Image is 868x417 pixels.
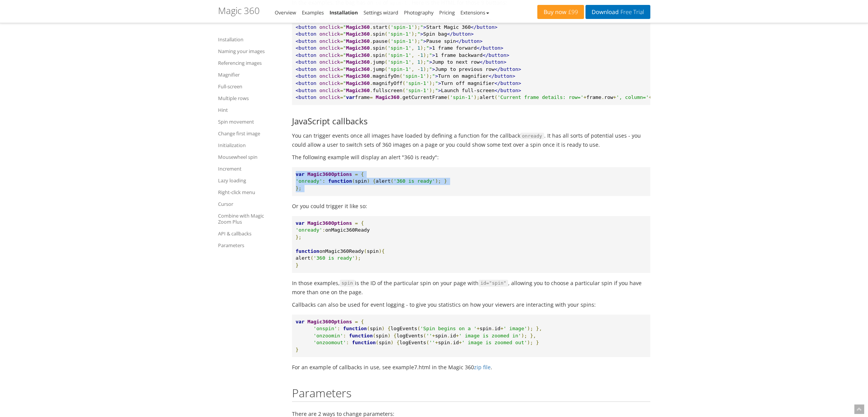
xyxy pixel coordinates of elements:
[618,9,644,15] span: Free Trial
[361,319,364,325] span: {
[435,66,494,72] span: Jump to previous row
[319,59,340,65] span: onclick
[420,31,423,37] span: >
[346,38,370,44] span: Magic360
[218,117,283,126] a: Spin movement
[432,52,435,58] span: >
[218,70,283,79] a: Magnifier
[426,340,429,345] span: (
[370,31,373,37] span: .
[296,59,317,65] span: <button
[361,171,364,177] span: {
[308,171,352,177] span: Magic360Options
[391,24,414,30] span: 'spin-1'
[460,9,489,16] a: Extensions
[346,52,370,58] span: Magic360
[417,45,420,51] span: 1
[447,31,474,37] span: </button>
[367,178,370,184] span: )
[296,52,317,58] span: <button
[218,82,283,91] a: Full-screen
[435,52,482,58] span: 1 frame backward
[601,94,604,100] span: .
[313,326,337,331] span: 'onspin'
[355,178,367,184] span: spin
[429,80,435,86] span: );
[370,326,381,331] span: spin
[391,178,394,184] span: (
[420,24,423,30] span: "
[402,73,426,79] span: 'spin-1'
[411,52,414,58] span: ,
[367,326,370,331] span: (
[370,52,373,58] span: .
[340,73,343,79] span: =
[292,300,650,309] p: Callbacks can also be used for event logging - to give you statistics on how your viewers are int...
[441,88,494,93] span: Launch full-screen
[376,178,391,184] span: alert
[483,52,509,58] span: </button>
[340,59,343,65] span: =
[479,280,508,287] span: id="spin"
[435,333,447,339] span: spin
[343,94,346,100] span: "
[340,52,343,58] span: =
[296,178,322,184] span: 'onready'
[292,116,650,125] h3: JavaScript callbacks
[447,94,450,100] span: (
[411,66,414,72] span: ,
[385,45,388,51] span: (
[373,24,388,30] span: start
[370,88,373,93] span: .
[613,94,616,100] span: +
[370,45,373,51] span: .
[414,24,421,30] span: );
[480,326,491,331] span: spin
[494,88,521,93] span: </button>
[218,47,283,56] a: Naming your images
[604,94,613,100] span: row
[388,59,411,65] span: 'spin-1'
[319,94,340,100] span: onclick
[388,326,391,331] span: {
[343,31,346,37] span: "
[340,31,343,37] span: =
[423,24,426,30] span: >
[296,66,317,72] span: <button
[352,178,355,184] span: (
[319,31,340,37] span: onclick
[391,340,394,345] span: )
[218,6,260,16] h1: Magic 360
[426,24,471,30] span: Start Magic 360
[322,178,325,184] span: :
[420,45,426,51] span: );
[429,88,435,93] span: );
[296,227,322,233] span: 'onready'
[296,248,320,254] span: function
[520,133,544,140] span: onready
[420,59,426,65] span: );
[411,31,418,37] span: );
[346,340,349,345] span: :
[355,220,358,226] span: =
[373,88,402,93] span: fullscreen
[218,164,283,173] a: Increment
[319,52,340,58] span: onclick
[370,24,373,30] span: .
[296,262,299,268] span: }
[435,178,441,184] span: );
[370,66,373,72] span: .
[432,66,435,72] span: >
[536,326,542,331] span: },
[343,45,346,51] span: "
[296,220,305,226] span: var
[498,94,584,100] span: 'Current frame details: row='
[494,94,498,100] span: (
[292,153,650,161] p: The following example will display an alert "360 is ready":
[346,59,370,65] span: Magic360
[319,73,340,79] span: onclick
[397,340,400,345] span: {
[343,24,346,30] span: "
[340,80,343,86] span: =
[343,52,346,58] span: "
